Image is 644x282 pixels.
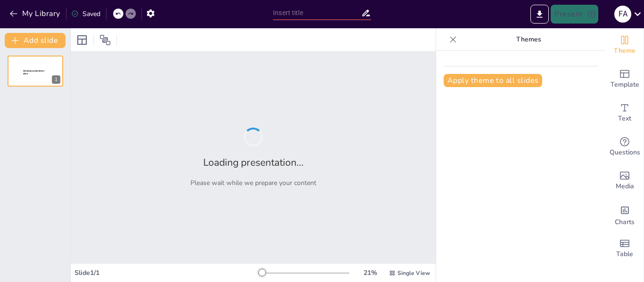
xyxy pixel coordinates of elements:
button: Present [551,5,598,24]
div: Slide 1 / 1 [74,268,259,277]
button: My Library [7,6,64,21]
div: Add images, graphics, shapes or video [606,164,644,198]
span: Position [99,34,111,46]
h2: Loading presentation... [203,156,304,169]
input: Insert title [273,6,361,20]
button: Export to PowerPoint [530,5,549,24]
div: 1 [8,56,63,87]
div: Change the overall theme [606,28,644,62]
div: Add a table [606,232,644,266]
div: f a [614,6,631,23]
div: Get real-time input from your audience [606,130,644,164]
button: Apply theme to all slides [444,74,542,87]
div: 1 [52,75,60,84]
button: Add slide [5,33,66,48]
div: Add charts and graphs [606,198,644,232]
p: Themes [461,28,596,51]
div: Layout [74,32,90,48]
span: Sendsteps presentation editor [23,70,44,75]
span: Table [616,249,633,259]
span: Template [611,80,639,90]
span: Media [616,181,634,192]
div: Saved [71,9,100,18]
button: f a [614,5,631,24]
span: Theme [614,46,636,56]
div: Add ready made slides [606,62,644,96]
span: Charts [615,217,635,227]
p: Please wait while we prepare your content [190,178,316,187]
div: Add text boxes [606,96,644,130]
div: 21 % [359,268,381,277]
span: Questions [610,147,640,158]
span: Single View [397,269,430,277]
span: Text [618,113,631,124]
